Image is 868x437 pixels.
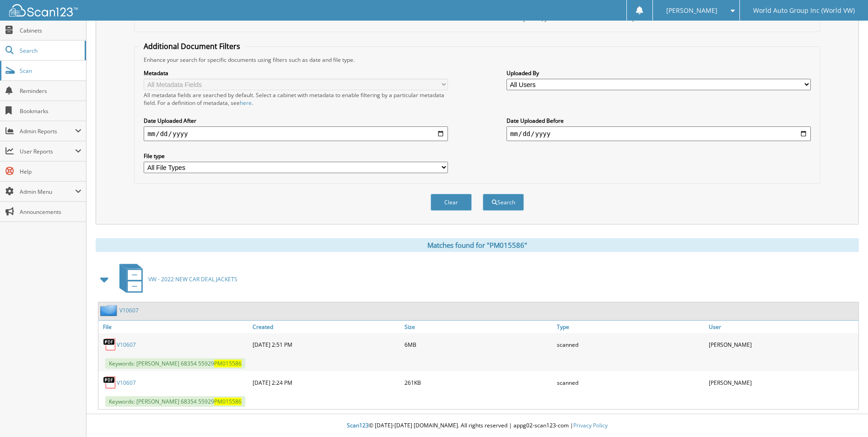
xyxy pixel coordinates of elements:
span: PM015586 [214,398,242,405]
div: © [DATE]-[DATE] [DOMAIN_NAME]. All rights reserved | appg02-scan123-com | [86,415,868,437]
button: Clear [431,194,472,211]
img: scan123-logo-white.svg [9,4,78,16]
img: PDF.png [103,338,117,351]
input: start [144,126,448,141]
div: [PERSON_NAME] [706,335,858,354]
div: All metadata fields are searched by default. Select a cabinet with metadata to enable filtering b... [144,91,448,107]
label: Date Uploaded After [144,117,448,125]
a: Created [250,321,402,333]
div: scanned [555,373,706,392]
img: folder2.png [100,305,119,316]
a: V10607 [119,306,139,314]
a: Type [555,321,706,333]
a: File [98,321,250,333]
label: Date Uploaded Before [507,117,811,125]
span: Keywords: [PERSON_NAME] 68354 55929 [105,358,245,369]
div: [PERSON_NAME] [706,373,858,392]
img: PDF.png [103,376,117,389]
span: Admin Menu [20,188,75,196]
div: [DATE] 2:24 PM [250,373,402,392]
a: V10607 [117,341,136,349]
div: 6MB [402,335,554,354]
span: VW - 2022 NEW CAR DEAL JACKETS [148,275,237,283]
input: end [507,126,811,141]
span: Search [20,47,80,55]
label: Uploaded By [507,69,811,77]
div: Matches found for "PM015586" [96,238,859,252]
iframe: Chat Widget [822,393,868,437]
span: Reminders [20,87,81,95]
span: Announcements [20,208,81,216]
div: Enhance your search for specific documents using filters such as date and file type. [139,56,815,64]
span: Scan [20,67,81,75]
span: Help [20,168,81,175]
span: Cabinets [20,27,81,34]
a: User [706,321,858,333]
span: Bookmarks [20,107,81,115]
span: PM015586 [214,360,242,367]
span: Scan123 [347,421,369,429]
a: V10607 [117,379,136,387]
span: Admin Reports [20,127,75,135]
a: VW - 2022 NEW CAR DEAL JACKETS [114,261,237,297]
label: Metadata [144,69,448,77]
span: World Auto Group Inc (World VW) [753,8,855,13]
label: File type [144,152,448,160]
div: 261KB [402,373,554,392]
span: [PERSON_NAME] [666,8,717,13]
a: here [240,99,252,107]
div: [DATE] 2:51 PM [250,335,402,354]
span: Keywords: [PERSON_NAME] 68354 55929 [105,396,245,407]
legend: Additional Document Filters [139,41,245,51]
span: User Reports [20,147,75,155]
button: Search [483,194,524,211]
a: Privacy Policy [573,421,608,429]
div: scanned [555,335,706,354]
a: Size [402,321,554,333]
